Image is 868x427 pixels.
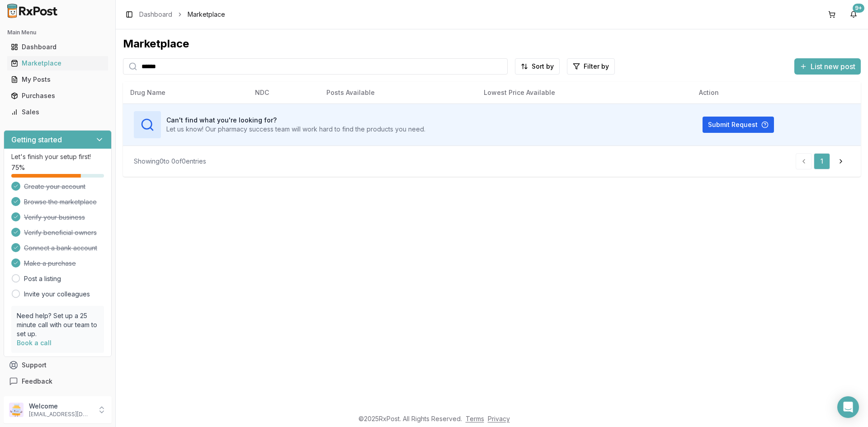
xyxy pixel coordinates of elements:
[515,58,560,75] button: Sort by
[4,40,112,54] button: Dashboard
[584,62,609,71] span: Filter by
[11,75,104,84] div: My Posts
[692,82,861,103] th: Action
[7,55,108,71] a: Marketplace
[11,91,104,100] div: Purchases
[4,56,112,70] button: Marketplace
[476,82,692,103] th: Lowest Price Available
[22,377,52,386] span: Feedback
[166,116,425,125] h3: Can't find what you're looking for?
[4,105,112,119] button: Sales
[4,4,61,18] img: RxPost Logo
[814,153,830,169] a: 1
[11,108,104,117] div: Sales
[466,415,484,422] a: Terms
[4,357,112,373] button: Support
[24,182,85,191] span: Create your account
[567,58,615,75] button: Filter by
[488,415,510,422] a: Privacy
[853,4,864,13] div: 9+
[832,153,850,169] a: Go to next page
[24,244,97,253] span: Connect a bank account
[7,39,108,55] a: Dashboard
[123,82,248,103] th: Drug Name
[24,197,97,206] span: Browse the marketplace
[29,402,92,411] p: Welcome
[319,82,476,103] th: Posts Available
[11,59,104,68] div: Marketplace
[134,157,206,166] div: Showing 0 to 0 of 0 entries
[24,259,76,268] span: Make a purchase
[4,72,112,87] button: My Posts
[9,403,24,417] img: User avatar
[846,7,861,22] button: 9+
[532,62,554,71] span: Sort by
[24,228,97,237] span: Verify beneficial owners
[4,373,112,389] button: Feedback
[11,163,25,172] span: 75 %
[794,63,861,72] a: List new post
[7,71,108,88] a: My Posts
[139,10,225,19] nav: breadcrumb
[123,37,861,51] div: Marketplace
[29,411,92,418] p: [EMAIL_ADDRESS][DOMAIN_NAME]
[811,61,855,72] span: List new post
[188,10,225,19] span: Marketplace
[11,152,104,161] p: Let's finish your setup first!
[794,58,861,75] button: List new post
[24,290,90,299] a: Invite your colleagues
[24,213,85,222] span: Verify your business
[4,89,112,103] button: Purchases
[11,134,62,145] h3: Getting started
[7,29,108,36] h2: Main Menu
[248,82,319,103] th: NDC
[7,88,108,104] a: Purchases
[703,117,774,133] button: Submit Request
[139,10,172,19] a: Dashboard
[11,42,104,52] div: Dashboard
[17,339,52,347] a: Book a call
[837,396,859,418] div: Open Intercom Messenger
[24,274,61,283] a: Post a listing
[7,104,108,120] a: Sales
[17,311,99,338] p: Need help? Set up a 25 minute call with our team to set up.
[166,125,425,134] p: Let us know! Our pharmacy success team will work hard to find the products you need.
[796,153,850,169] nav: pagination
